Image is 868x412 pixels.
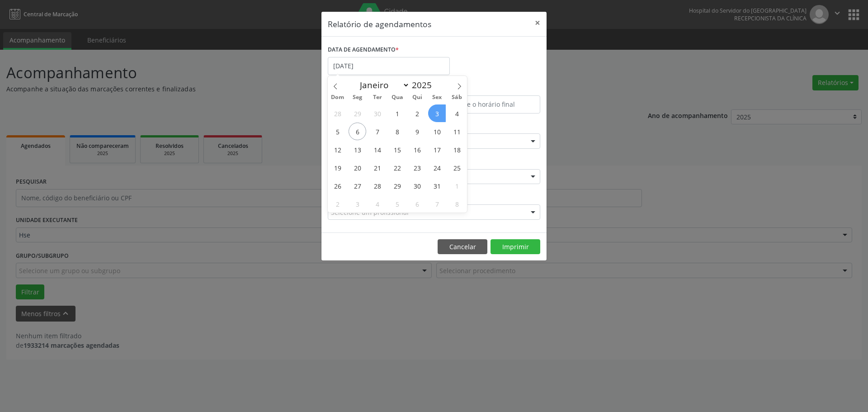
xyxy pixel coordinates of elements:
span: Outubro 19, 2025 [329,159,346,176]
span: Outubro 8, 2025 [388,123,406,140]
span: Outubro 30, 2025 [408,177,426,194]
span: Outubro 11, 2025 [448,123,466,140]
span: Selecione um profissional [331,208,409,217]
label: DATA DE AGENDAMENTO [328,43,399,57]
span: Outubro 13, 2025 [349,141,366,158]
input: Selecione o horário final [436,95,540,114]
span: Outubro 7, 2025 [368,123,386,140]
button: Cancelar [438,239,487,255]
span: Outubro 4, 2025 [448,104,466,122]
span: Outubro 29, 2025 [388,177,406,194]
span: Sex [427,95,447,100]
button: Imprimir [491,239,540,255]
span: Setembro 30, 2025 [368,104,386,122]
h5: Relatório de agendamentos [328,18,431,30]
span: Novembro 4, 2025 [368,195,386,213]
span: Outubro 25, 2025 [448,159,466,176]
span: Qui [407,95,427,100]
span: Setembro 29, 2025 [349,104,366,122]
span: Novembro 5, 2025 [388,195,406,213]
span: Qua [387,95,407,100]
span: Sáb [447,95,467,100]
input: Selecione uma data ou intervalo [328,57,450,75]
span: Outubro 1, 2025 [388,104,406,122]
span: Novembro 2, 2025 [329,195,346,213]
span: Novembro 3, 2025 [349,195,366,213]
button: Close [528,12,547,34]
span: Outubro 20, 2025 [349,159,366,176]
span: Novembro 8, 2025 [448,195,466,213]
span: Outubro 17, 2025 [428,141,446,158]
span: Outubro 15, 2025 [388,141,406,158]
span: Outubro 2, 2025 [408,104,426,122]
span: Outubro 12, 2025 [329,141,346,158]
span: Outubro 16, 2025 [408,141,426,158]
input: Year [410,79,439,91]
span: Outubro 9, 2025 [408,123,426,140]
span: Novembro 6, 2025 [408,195,426,213]
span: Outubro 18, 2025 [448,141,466,158]
span: Outubro 6, 2025 [349,123,366,140]
span: Outubro 23, 2025 [408,159,426,176]
span: Novembro 1, 2025 [448,177,466,194]
span: Novembro 7, 2025 [428,195,446,213]
span: Ter [368,95,387,100]
span: Seg [348,95,368,100]
span: Outubro 24, 2025 [428,159,446,176]
span: Dom [328,95,348,100]
span: Setembro 28, 2025 [329,104,346,122]
span: Outubro 3, 2025 [428,104,446,122]
span: Outubro 21, 2025 [368,159,386,176]
label: ATÉ [436,81,540,95]
span: Outubro 5, 2025 [329,123,346,140]
select: Month [355,79,410,91]
span: Outubro 31, 2025 [428,177,446,194]
span: Outubro 27, 2025 [349,177,366,194]
span: Outubro 14, 2025 [368,141,386,158]
span: Outubro 22, 2025 [388,159,406,176]
span: Outubro 26, 2025 [329,177,346,194]
span: Outubro 10, 2025 [428,123,446,140]
span: Outubro 28, 2025 [368,177,386,194]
